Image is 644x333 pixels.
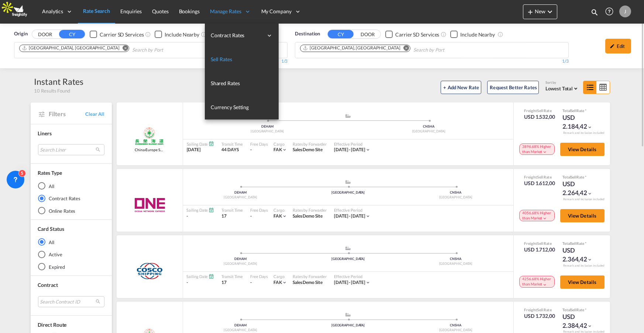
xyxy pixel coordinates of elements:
[294,190,402,195] div: [GEOGRAPHIC_DATA]
[38,251,104,258] md-radio-button: Active
[293,274,327,279] div: Rates by Forwarder
[334,141,371,147] div: Effective Period
[293,141,327,147] div: Rates by Forwarder
[524,108,555,113] div: Freight Rate
[38,195,104,202] md-radio-button: Contract Rates
[524,241,555,246] div: Freight Rate
[32,30,58,39] button: DOOR
[187,213,214,219] div: -
[187,141,214,147] div: Sailing Date
[303,45,402,51] div: Press delete to remove this chip.
[395,31,439,38] div: Carrier SD Services
[6,294,31,322] iframe: Chat
[209,274,214,279] md-icon: Schedules Available
[14,58,287,65] div: 1/3
[558,264,610,268] div: Remark and Inclusion included
[402,328,510,333] div: [GEOGRAPHIC_DATA]
[537,175,543,179] span: Sell
[558,197,610,201] div: Remark and Inclusion included
[365,147,371,152] md-icon: icon-chevron-down
[571,175,576,179] span: Sell
[587,323,592,329] md-icon: icon-chevron-down
[136,262,163,280] img: COSCO
[497,31,503,37] md-icon: Unchecked: Ignores neighbouring ports when fetching rates.Checked : Includes neighbouring ports w...
[294,257,402,261] div: [GEOGRAPHIC_DATA]
[187,323,295,328] div: DEHAM
[537,108,543,113] span: Sell
[187,328,295,333] div: [GEOGRAPHIC_DATA]
[587,257,592,262] md-icon: icon-chevron-down
[38,169,62,177] div: Rates Type
[187,129,348,134] div: [GEOGRAPHIC_DATA]
[59,30,85,38] button: CY
[282,214,287,219] md-icon: icon-chevron-down
[571,241,576,246] span: Sell
[402,261,510,266] div: [GEOGRAPHIC_DATA]
[365,214,371,219] md-icon: icon-chevron-down
[294,323,402,328] div: [GEOGRAPHIC_DATA]
[568,279,597,285] span: View Details
[344,114,352,118] md-icon: assets/icons/custom/ship-fill.svg
[250,213,252,219] div: -
[605,39,631,53] div: icon-pencilEdit
[295,30,320,38] span: Destination
[118,45,129,52] button: Remove
[187,147,214,153] div: [DATE]
[334,274,371,279] div: Effective Period
[34,87,70,94] span: 10 Results Found
[38,182,104,190] md-radio-button: All
[145,31,151,37] md-icon: Unchecked: Search for CY (Container Yard) services for all selected carriers.Checked : Search for...
[250,147,252,153] div: -
[542,149,547,155] md-icon: icon-chevron-down
[334,147,365,153] div: 26 Aug 2024 - 31 Dec 2025
[568,213,597,219] span: View Details
[334,213,365,219] div: 26 Aug 2024 - 31 Dec 2025
[334,280,365,285] span: [DATE] - [DATE]
[348,129,510,134] div: [GEOGRAPHIC_DATA]
[221,141,243,147] div: Transit Time
[165,31,199,38] div: Include Nearby
[560,275,605,289] button: View Details
[524,312,555,320] div: USD 1.732,00
[524,113,555,121] div: USD 1.532,00
[201,31,207,37] md-icon: Unchecked: Ignores neighbouring ports when fetching rates.Checked : Includes neighbouring ports w...
[211,56,232,62] span: Sell Rates
[38,238,104,246] md-radio-button: All
[587,191,592,196] md-icon: icon-chevron-down
[402,195,510,200] div: [GEOGRAPHIC_DATA]
[399,45,410,52] button: Remove
[562,108,599,113] div: Total Rate
[334,280,365,286] div: 26 Aug 2024 - 31 Dec 2025
[584,241,586,246] span: Subject to Remarks
[441,31,447,37] md-icon: Unchecked: Search for CY (Container Yard) services for all selected carriers.Checked : Search for...
[293,207,327,213] div: Rates by Forwarder
[524,307,555,312] div: Freight Rate
[560,209,605,222] button: View Details
[85,111,104,117] span: Clear All
[293,280,323,285] span: Sales Demo Site
[487,81,539,94] button: Request Better Rates
[211,104,249,110] span: Currency Setting
[542,216,547,221] md-icon: icon-chevron-down
[282,280,287,285] md-icon: icon-chevron-down
[519,210,555,221] div: 4056.68% Higher than Market
[250,280,252,286] div: -
[135,147,164,152] span: China-Europe Shuttle Service
[545,86,573,91] span: Lowest Total
[221,280,243,286] div: 17
[273,213,282,219] span: FAK
[344,313,352,316] md-icon: assets/icons/custom/ship-fill.svg
[187,195,295,200] div: [GEOGRAPHIC_DATA]
[187,257,295,261] div: DEHAM
[610,44,615,49] md-icon: icon-pencil
[293,280,327,286] div: Sales Demo Site
[282,147,287,152] md-icon: icon-chevron-down
[250,141,268,147] div: Free Days
[273,207,287,213] div: Cargo
[18,42,205,56] md-chips-wrap: Chips container. Use arrow keys to select chips.
[250,274,268,279] div: Free Days
[413,44,483,56] input: Search by Port
[537,308,543,312] span: Sell
[135,127,164,145] img: Evergreen Line
[209,141,214,146] md-icon: Schedules Available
